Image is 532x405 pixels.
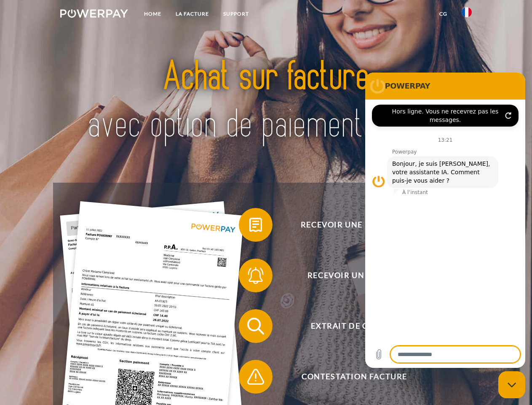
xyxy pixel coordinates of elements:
[137,6,168,22] a: Home
[245,366,266,387] img: qb_warning.svg
[432,6,454,22] a: CG
[251,309,457,343] span: Extrait de compte
[251,208,457,242] span: Recevoir une facture ?
[216,6,256,22] a: Support
[498,371,525,398] iframe: Bouton de lancement de la fenêtre de messagerie, conversation en cours
[462,7,472,17] img: fr
[168,6,216,22] a: LA FACTURE
[60,9,128,18] img: logo-powerpay-white.svg
[245,214,266,235] img: qb_bill.svg
[239,208,458,242] button: Recevoir une facture ?
[80,40,452,162] img: title-powerpay_fr.svg
[251,259,457,292] span: Recevoir un rappel?
[239,259,458,292] button: Recevoir un rappel?
[245,265,266,286] img: qb_bell.svg
[245,316,266,337] img: qb_search.svg
[239,360,458,394] button: Contestation Facture
[239,309,458,343] button: Extrait de compte
[365,73,525,368] iframe: Fenêtre de messagerie
[251,360,457,394] span: Contestation Facture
